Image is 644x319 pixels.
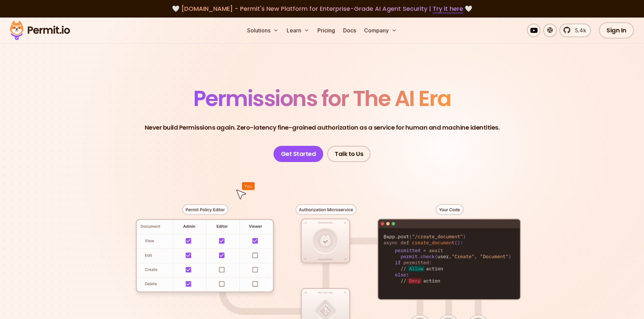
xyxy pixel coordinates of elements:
a: Pricing [315,24,338,37]
a: Try it here [433,4,463,13]
a: Docs [340,24,359,37]
p: Never build Permissions again. Zero-latency fine-grained authorization as a service for human and... [145,123,500,132]
img: Permit logo [7,19,73,42]
a: 5.4k [559,24,591,37]
button: Solutions [244,24,281,37]
span: 5.4k [571,26,586,34]
div: 🤍 🤍 [16,4,628,14]
button: Company [361,24,400,37]
button: Learn [284,24,312,37]
span: [DOMAIN_NAME] - Permit's New Platform for Enterprise-Grade AI Agent Security | [181,4,463,13]
a: Sign In [599,22,634,38]
a: Get Started [273,146,324,162]
a: Talk to Us [327,146,371,162]
span: Permissions for The AI Era [193,83,451,113]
